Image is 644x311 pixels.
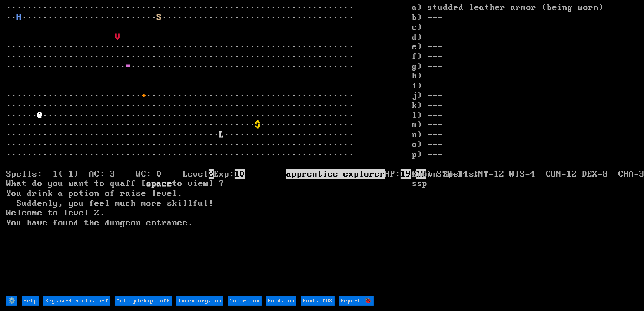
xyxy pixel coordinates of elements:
input: Inventory: on [176,296,223,306]
font: L [219,130,224,140]
input: Auto-pickup: off [115,296,172,306]
mark: 10 [235,169,245,179]
font: S [157,13,162,23]
input: Color: on [228,296,262,306]
font: H [17,13,22,23]
larn: ··································································· ·· ··························... [6,3,412,295]
b: space [146,179,172,189]
mark: 2 [209,169,214,179]
font: @ [37,110,43,120]
input: Keyboard hints: off [43,296,110,306]
font: + [141,91,146,101]
input: ⚙️ [6,296,17,306]
stats: a) studded leather armor (being worn) b) --- c) --- d) --- e) --- f) --- g) --- h) --- i) --- j) ... [412,3,637,295]
input: Help [22,296,39,306]
font: = [126,61,131,71]
input: Report 🐞 [339,296,374,306]
input: Font: DOS [301,296,335,306]
mark: 19 [401,169,411,179]
font: V [115,32,120,42]
mark: apprentice explorer [286,169,385,179]
input: Bold: on [266,296,296,306]
font: $ [255,120,260,130]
